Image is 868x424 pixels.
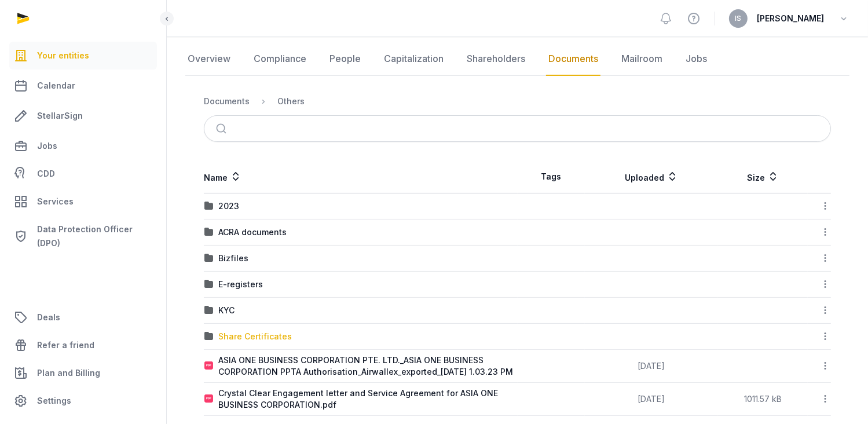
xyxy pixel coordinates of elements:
span: IS [735,15,742,22]
span: Plan and Billing [37,366,100,380]
span: [PERSON_NAME] [757,12,824,25]
a: Deals [9,304,157,331]
th: Size [717,160,808,193]
img: folder.svg [204,202,214,211]
span: [DATE] [638,394,665,404]
a: Capitalization [382,42,446,76]
div: E-registers [218,279,263,290]
img: folder.svg [204,306,214,315]
img: folder.svg [204,228,214,237]
img: folder.svg [204,280,214,289]
span: Calendar [37,79,75,93]
button: Submit [209,116,236,141]
a: Shareholders [464,42,528,76]
span: Your entities [37,49,89,63]
button: IS [729,9,748,28]
img: folder.svg [204,254,214,263]
div: Crystal Clear Engagement letter and Service Agreement for ASIA ONE BUSINESS CORPORATION.pdf [218,388,517,411]
span: StellarSign [37,109,83,123]
a: Jobs [9,132,157,160]
img: folder.svg [204,332,214,341]
td: 1011.57 kB [717,383,808,416]
a: Services [9,188,157,215]
a: Settings [9,387,157,415]
span: Services [37,195,74,209]
a: Refer a friend [9,331,157,359]
th: Tags [518,160,585,193]
a: Calendar [9,72,157,100]
iframe: Chat Widget [810,368,868,424]
span: Settings [37,394,71,408]
th: Name [204,160,518,193]
a: Mailroom [619,42,665,76]
nav: Breadcrumb [204,87,831,115]
div: 2023 [218,200,239,212]
a: Jobs [683,42,709,76]
th: Uploaded [585,160,717,193]
div: KYC [218,305,235,316]
span: Jobs [37,139,57,153]
nav: Tabs [185,42,849,76]
div: Виджет чата [810,368,868,424]
a: People [327,42,363,76]
div: ASIA ONE BUSINESS CORPORATION PTE. LTD._ASIA ONE BUSINESS CORPORATION PPTA Authorisation_Airwalle... [218,354,517,378]
img: pdf.svg [204,394,214,404]
a: Compliance [251,42,309,76]
span: [DATE] [638,361,665,371]
a: CDD [9,162,157,185]
span: Data Protection Officer (DPO) [37,222,152,250]
span: CDD [37,167,55,181]
div: Others [277,96,305,107]
a: Data Protection Officer (DPO) [9,218,157,255]
span: Refer a friend [37,338,94,352]
a: Your entities [9,42,157,70]
span: Deals [37,310,60,324]
div: Share Certificates [218,331,292,342]
div: Documents [204,96,250,107]
a: Plan and Billing [9,359,157,387]
a: Documents [546,42,600,76]
div: ACRA documents [218,226,287,238]
div: Bizfiles [218,253,248,264]
img: pdf.svg [204,361,214,371]
a: StellarSign [9,102,157,130]
a: Overview [185,42,233,76]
